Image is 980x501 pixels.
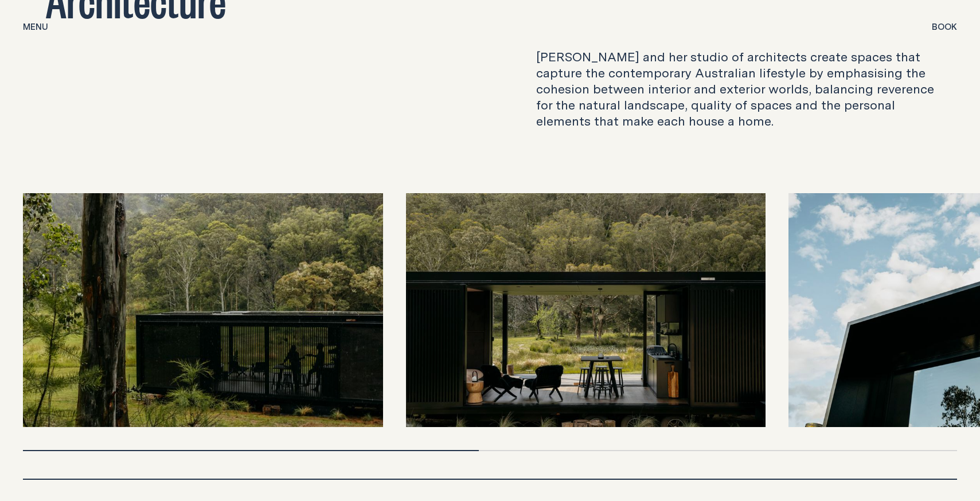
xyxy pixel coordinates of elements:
[23,21,48,34] button: show menu
[536,49,935,129] p: [PERSON_NAME] and her studio of architects create spaces that capture the contemporary Australian...
[932,21,957,34] button: show booking tray
[932,22,957,31] span: Book
[23,22,48,31] span: Menu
